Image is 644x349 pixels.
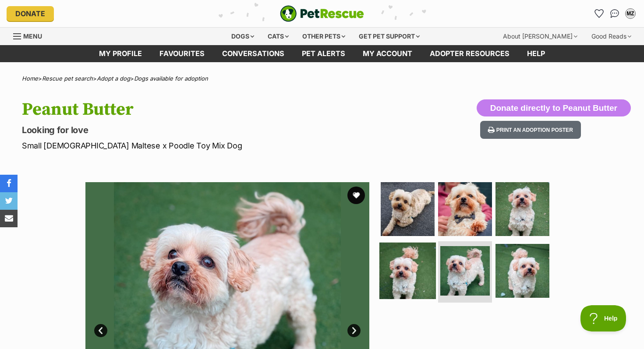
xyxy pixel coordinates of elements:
a: Menu [13,28,48,43]
div: Get pet support [353,28,426,45]
div: About [PERSON_NAME] [497,28,584,45]
button: Print an adoption poster [480,121,581,139]
div: Other pets [296,28,351,45]
a: Adopt a dog [97,75,130,82]
a: Conversations [608,7,622,21]
a: Help [518,45,554,62]
p: Small [DEMOGRAPHIC_DATA] Maltese x Poodle Toy Mix Dog [22,140,393,152]
a: Dogs available for adoption [134,75,208,82]
a: Donate [7,6,54,21]
img: Photo of Peanut Butter [495,182,549,236]
a: My profile [90,45,151,62]
img: logo-e224e6f780fb5917bec1dbf3a21bbac754714ae5b6737aabdf751b685950b380.svg [280,5,364,22]
p: Looking for love [22,124,393,136]
div: Good Reads [585,28,637,45]
a: Adopter resources [421,45,518,62]
a: Favourites [151,45,213,62]
span: Menu [23,32,42,40]
a: Prev [94,324,107,337]
h1: Peanut Butter [22,99,393,120]
a: Pet alerts [293,45,354,62]
img: Photo of Peanut Butter [381,182,435,236]
a: Next [347,324,361,337]
a: Home [22,75,38,82]
button: Donate directly to Peanut Butter [477,99,631,117]
a: My account [354,45,421,62]
img: Photo of Peanut Butter [438,182,492,236]
img: chat-41dd97257d64d25036548639549fe6c8038ab92f7586957e7f3b1b290dea8141.svg [610,9,619,18]
button: My account [623,7,637,21]
div: MZ [626,9,635,18]
a: PetRescue [280,5,364,22]
a: Favourites [592,7,606,21]
a: conversations [213,45,293,62]
ul: Account quick links [592,7,637,21]
img: Photo of Peanut Butter [440,246,490,296]
iframe: Help Scout Beacon - Open [580,305,626,331]
a: Rescue pet search [42,75,93,82]
img: Photo of Peanut Butter [495,244,549,298]
img: Photo of Peanut Butter [379,243,436,299]
button: favourite [347,187,365,204]
div: Cats [262,28,295,45]
div: Dogs [225,28,260,45]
